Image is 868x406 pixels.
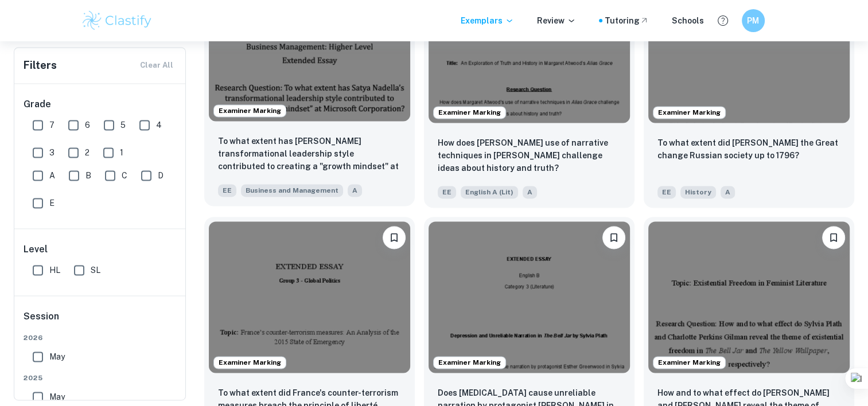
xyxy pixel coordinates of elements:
[438,136,621,174] p: How does Margaret Atwood's use of narrative techniques in Alias Grace challenge ideas about histo...
[461,186,518,198] span: English A (Lit)
[24,373,177,383] span: 2025
[241,184,343,197] span: Business and Management
[49,146,55,159] span: 3
[156,119,162,131] span: 4
[120,146,123,159] span: 1
[657,136,840,162] p: To what extent did Catherine the Great change Russian society up to 1796?
[721,186,735,198] span: A
[49,197,55,209] span: E
[158,169,164,182] span: D
[218,135,401,174] p: To what extent has Satya Nadella's transformational leadership style contributed to creating a "g...
[49,119,55,131] span: 7
[657,186,676,198] span: EE
[81,9,154,32] img: Clastify logo
[434,107,505,118] span: Examiner Marking
[209,221,410,372] img: Global Politics EE example thumbnail: To what extent did France's counter-terr
[218,184,236,197] span: EE
[713,11,733,30] button: Help and Feedback
[24,333,177,343] span: 2026
[85,146,89,159] span: 2
[49,169,55,182] span: A
[91,264,100,276] span: SL
[383,226,406,249] button: Bookmark
[438,186,456,198] span: EE
[742,9,765,32] button: PM
[653,107,725,118] span: Examiner Marking
[537,14,576,27] p: Review
[24,57,57,73] h6: Filters
[653,357,725,368] span: Examiner Marking
[648,221,850,372] img: English A (Lang & Lit) EE example thumbnail: How and to what effect do Sylvia Plath a
[122,169,127,182] span: C
[214,106,286,116] span: Examiner Marking
[822,226,845,249] button: Bookmark
[24,97,177,111] h6: Grade
[429,221,630,372] img: English B EE example thumbnail: Does depression cause unreliable narrati
[85,119,90,131] span: 6
[680,186,716,198] span: History
[602,226,625,249] button: Bookmark
[523,186,537,198] span: A
[434,357,505,368] span: Examiner Marking
[49,264,60,276] span: HL
[120,119,126,131] span: 5
[214,357,286,368] span: Examiner Marking
[461,14,514,27] p: Exemplars
[746,14,760,27] h6: PM
[49,350,65,363] span: May
[605,14,649,27] a: Tutoring
[49,391,65,403] span: May
[348,184,362,197] span: A
[85,169,91,182] span: B
[672,14,704,27] a: Schools
[24,310,177,333] h6: Session
[24,243,177,256] h6: Level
